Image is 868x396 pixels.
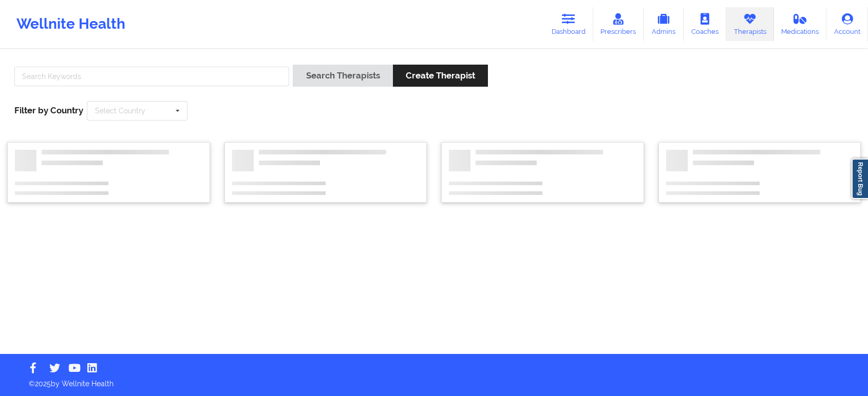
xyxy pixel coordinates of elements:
[852,159,868,199] a: Report Bug
[774,7,827,41] a: Medications
[684,7,726,41] a: Coaches
[393,65,488,87] button: Create Therapist
[593,7,644,41] a: Prescribers
[95,107,145,114] div: Select Country
[826,7,868,41] a: Account
[14,67,289,86] input: Search Keywords
[22,371,846,389] p: © 2025 by Wellnite Health
[544,7,593,41] a: Dashboard
[14,105,83,115] span: Filter by Country
[726,7,774,41] a: Therapists
[293,65,392,87] button: Search Therapists
[644,7,684,41] a: Admins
